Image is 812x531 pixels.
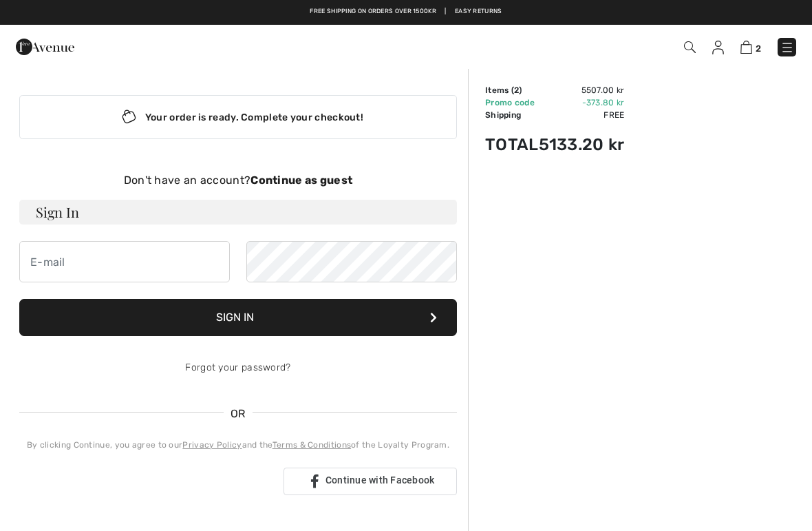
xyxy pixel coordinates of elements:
a: Continue with Facebook [284,468,457,495]
a: Privacy Policy [182,440,242,450]
div: Don't have an account? [19,172,457,189]
iframe: Knappen Logga in med Google [12,466,279,497]
a: Forgot your password? [185,362,290,373]
td: Total [485,121,539,168]
input: E-mail [19,241,230,282]
strong: Continue as guest [250,174,352,187]
span: Continue with Facebook [325,475,435,486]
div: Your order is ready. Complete your checkout! [19,95,457,139]
td: Promo code [485,96,539,109]
span: | [445,7,446,17]
div: Logga in med Google. Öppnas på en ny flik. [19,466,273,497]
iframe: Dialogrutan Logga in med Google [529,14,798,262]
td: Items ( ) [485,84,539,96]
span: 2 [514,85,519,95]
button: Sign In [19,299,457,336]
img: 1ère Avenue [16,33,74,61]
a: Terms & Conditions [273,440,351,450]
h3: Sign In [19,200,457,225]
span: OR [224,406,253,422]
a: Easy Returns [455,7,502,17]
a: 1ère Avenue [16,39,74,52]
div: By clicking Continue, you agree to our and the of the Loyalty Program. [19,439,457,451]
a: Free shipping on orders over 1500kr [310,7,436,17]
td: Shipping [485,109,539,121]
